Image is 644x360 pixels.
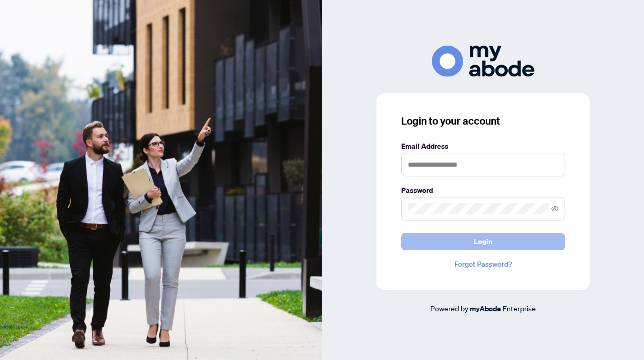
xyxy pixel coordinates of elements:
[430,304,468,313] span: Powered by
[432,46,534,77] img: ma-logo
[401,114,565,128] h3: Login to your account
[401,258,565,270] a: Forgot Password?
[470,303,501,314] a: myAbode
[401,233,565,250] button: Login
[474,233,492,250] span: Login
[401,185,565,196] label: Password
[401,141,565,152] label: Email Address
[551,205,558,212] span: eye-invisible
[503,304,536,313] span: Enterprise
